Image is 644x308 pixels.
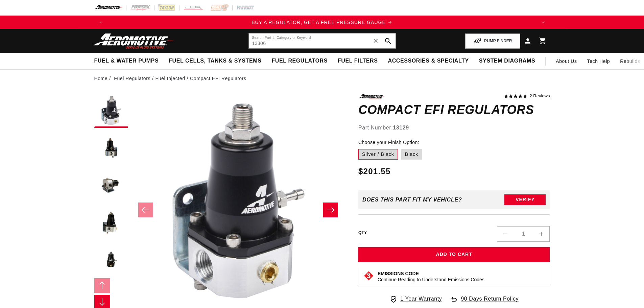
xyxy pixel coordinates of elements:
[582,53,615,69] summary: Tech Help
[389,294,442,303] a: 1 Year Warranty
[551,53,582,69] a: About Us
[92,33,176,49] img: Aeromotive
[249,33,396,48] input: Search by Part Number, Category or Keyword
[323,203,338,217] button: Slide right
[378,270,484,283] button: Emissions CodeContinue Reading to Understand Emissions Codes
[333,53,383,69] summary: Fuel Filters
[378,277,484,283] p: Continue Reading to Understand Emissions Codes
[358,139,420,146] legend: Choose your Finish Option:
[266,53,332,69] summary: Fuel Regulators
[388,57,469,65] span: Accessories & Specialty
[138,203,153,217] button: Slide left
[94,94,128,128] button: Load image 1 in gallery view
[381,33,396,48] button: search button
[393,125,409,131] strong: 13129
[94,243,128,277] button: Load image 5 in gallery view
[252,20,386,25] span: BUY A REGULATOR, GET A FREE PRESSURE GAUGE
[358,230,367,236] label: QTY
[94,57,159,65] span: Fuel & Water Pumps
[504,194,546,205] button: Verify
[536,16,550,29] button: Translation missing: en.sections.announcements.next_announcement
[373,35,379,46] span: ✕
[94,75,550,82] nav: breadcrumbs
[383,53,474,69] summary: Accessories & Specialty
[587,57,610,65] span: Tech Help
[401,149,422,160] label: Black
[94,75,108,82] a: Home
[556,58,577,64] span: About Us
[358,104,550,115] h1: Compact EFI Regulators
[363,270,374,281] img: Emissions code
[338,57,378,65] span: Fuel Filters
[190,75,246,82] li: Compact EFI Regulators
[77,16,567,29] slideshow-component: Translation missing: en.sections.announcements.announcement_bar
[108,19,536,26] a: BUY A REGULATOR, GET A FREE PRESSURE GAUGE
[362,197,462,203] div: Does This part fit My vehicle?
[94,16,108,29] button: Translation missing: en.sections.announcements.previous_announcement
[620,57,640,65] span: Rebuilds
[378,271,419,276] strong: Emissions Code
[108,19,536,26] div: 1 of 4
[400,294,442,303] span: 1 Year Warranty
[164,53,266,69] summary: Fuel Cells, Tanks & Systems
[465,33,520,49] button: PUMP FINDER
[94,131,128,165] button: Load image 2 in gallery view
[114,75,155,82] li: Fuel Regulators
[94,206,128,239] button: Load image 4 in gallery view
[94,278,111,293] button: Slide left
[358,123,550,132] div: Part Number:
[530,94,550,99] a: 2 reviews
[358,165,391,177] span: $201.55
[358,149,398,160] label: Silver / Black
[156,75,190,82] li: Fuel Injected
[479,57,535,65] span: System Diagrams
[271,57,327,65] span: Fuel Regulators
[169,57,261,65] span: Fuel Cells, Tanks & Systems
[474,53,540,69] summary: System Diagrams
[89,53,164,69] summary: Fuel & Water Pumps
[108,19,536,26] div: Announcement
[358,247,550,262] button: Add to Cart
[94,168,128,202] button: Load image 3 in gallery view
